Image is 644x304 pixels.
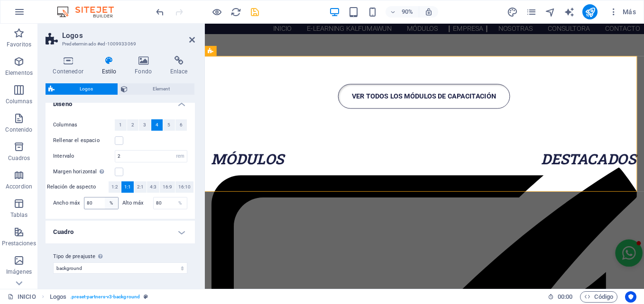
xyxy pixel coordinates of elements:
[584,291,613,303] span: Código
[155,7,166,18] i: Deshacer: logo-max-height ((70%, null, null) -> (80%, null, null)) (Ctrl+Z)
[53,200,84,206] label: Ancho máx
[143,119,146,131] span: 3
[53,135,115,146] label: Rellenar el espacio
[178,181,191,193] span: 16:10
[163,56,195,76] h4: Enlace
[526,7,537,18] i: Páginas (Ctrl+Alt+S)
[6,268,32,276] p: Imágenes
[163,181,172,193] span: 16:9
[150,181,156,193] span: 4:3
[47,181,109,193] label: Relación de aspecto
[94,56,128,76] h4: Estilo
[506,6,518,18] button: design
[134,181,147,193] button: 2:1
[175,119,187,131] button: 6
[57,83,115,95] span: Logos
[174,197,187,209] div: %
[50,291,66,303] span: Haz clic para seleccionar y doble clic para editar
[2,240,36,247] p: Prestaciones
[585,7,596,18] i: Publicar
[249,7,260,18] i: Guardar (Ctrl+S)
[456,240,486,270] button: Open chat window
[53,119,115,131] label: Columnas
[548,291,573,303] h6: Tiempo de la sesión
[53,251,187,262] label: Tipo de preajuste
[46,221,195,243] h4: Cuadro
[230,6,241,18] button: reload
[625,291,636,303] button: Usercentrics
[386,6,419,18] button: 90%
[151,119,163,131] button: 4
[154,6,166,18] button: undo
[121,181,134,193] button: 1:1
[128,56,163,76] h4: Fondo
[53,166,115,178] label: Margen horizontal
[139,119,151,131] button: 3
[167,119,170,131] span: 5
[8,154,30,162] p: Cuadros
[8,291,36,303] a: Haz clic para cancelar la selección y doble clic para abrir páginas
[55,6,126,18] img: Editor Logo
[7,41,31,48] p: Favoritos
[582,4,598,19] button: publish
[156,119,158,131] span: 4
[53,153,115,159] label: Intervalo
[147,181,159,193] button: 4:3
[564,293,566,300] span: :
[160,181,175,193] button: 16:9
[609,7,636,17] span: Más
[50,291,148,303] nav: breadcrumb
[124,181,131,193] span: 1:1
[10,211,28,219] p: Tablas
[525,6,537,18] button: pages
[127,119,139,131] button: 2
[558,291,572,303] span: 00 00
[424,8,433,16] i: Al redimensionar, ajustar el nivel de zoom automáticamente para ajustarse al dispositivo elegido.
[46,83,118,95] button: Logos
[105,197,118,209] div: %
[544,6,556,18] button: navigator
[6,98,33,105] p: Columnas
[115,119,127,131] button: 1
[46,56,94,76] h4: Contenedor
[62,40,176,48] h3: Predeterminado #ed-1009933069
[130,83,192,95] span: Element
[109,181,121,193] button: 1:2
[111,181,118,193] span: 1:2
[605,4,640,19] button: Más
[137,181,144,193] span: 2:1
[400,6,415,18] h6: 90%
[5,69,33,77] p: Elementos
[70,291,140,303] span: . preset-partners-v3-background
[122,200,153,206] label: Alto máx
[175,181,193,193] button: 16:10
[563,6,575,18] button: text_generator
[144,294,148,299] i: Este elemento es un preajuste personalizable
[118,83,194,95] button: Element
[163,119,175,131] button: 5
[62,31,195,40] h2: Logos
[580,291,617,303] button: Código
[131,119,134,131] span: 2
[545,7,556,18] i: Navegador
[5,126,32,134] p: Contenido
[507,7,518,18] i: Diseño (Ctrl+Alt+Y)
[564,7,575,18] i: AI Writer
[180,119,183,131] span: 6
[6,183,32,190] p: Accordion
[119,119,122,131] span: 1
[249,6,260,18] button: save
